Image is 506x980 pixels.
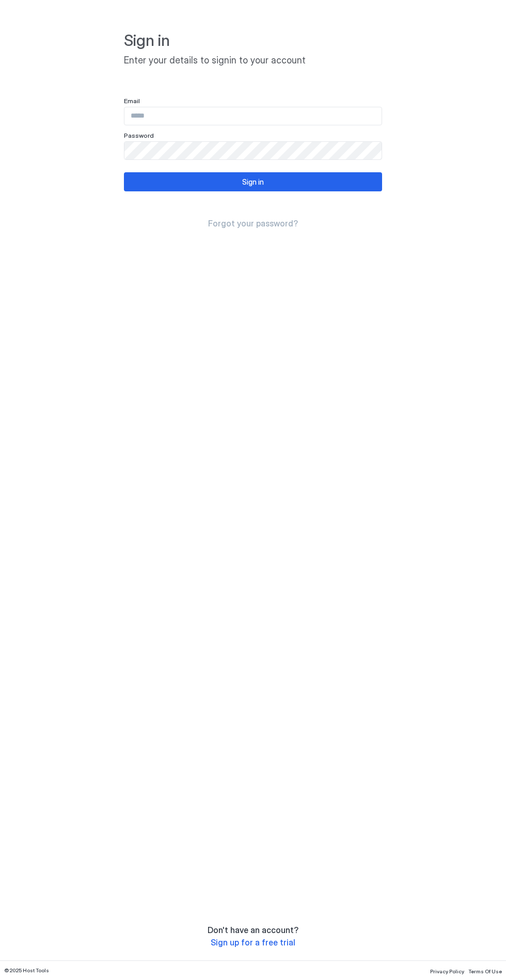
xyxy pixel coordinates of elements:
[468,965,502,976] a: Terms Of Use
[4,967,49,974] span: © 2025 Host Tools
[430,965,464,976] a: Privacy Policy
[242,176,264,187] div: Sign in
[430,968,464,974] span: Privacy Policy
[208,925,298,935] span: Don't have an account?
[124,172,382,191] button: Sign in
[124,107,382,125] input: Input Field
[211,937,295,948] span: Sign up for a free trial
[124,97,140,105] span: Email
[211,937,295,948] a: Sign up for a free trial
[208,218,298,228] span: Forgot your password?
[124,55,382,67] span: Enter your details to signin to your account
[124,132,154,139] span: Password
[208,218,298,229] a: Forgot your password?
[124,31,382,51] span: Sign in
[124,142,382,159] input: Input Field
[468,968,502,974] span: Terms Of Use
